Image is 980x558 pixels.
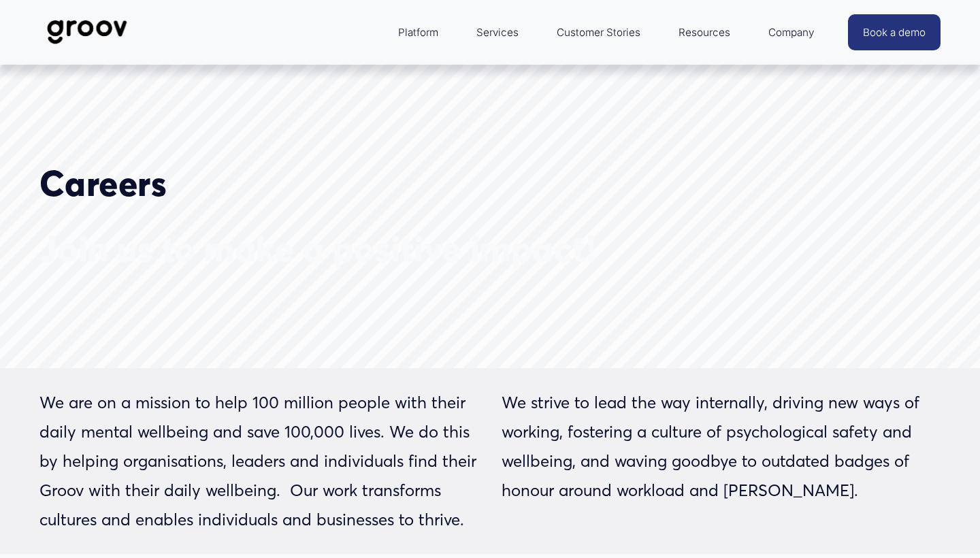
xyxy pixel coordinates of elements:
a: Services [470,16,525,48]
a: folder dropdown [672,16,737,48]
a: Book a demo [848,14,941,50]
span: Resources [679,23,730,42]
strong: Careers [39,162,167,205]
p: We strive to lead the way internally, driving new ways of working, fostering a culture of psychol... [502,388,941,505]
span: Company [768,23,814,42]
span: Platform [398,23,438,42]
a: folder dropdown [762,16,821,48]
span: Join us to make a positive impact! [39,227,597,270]
a: folder dropdown [391,16,445,48]
a: Customer Stories [550,16,647,48]
img: Groov | Workplace Science Platform | Unlock Performance | Drive Results [39,10,135,54]
p: We are on a mission to help 100 million people with their daily mental wellbeing and save 100,000... [39,388,478,534]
